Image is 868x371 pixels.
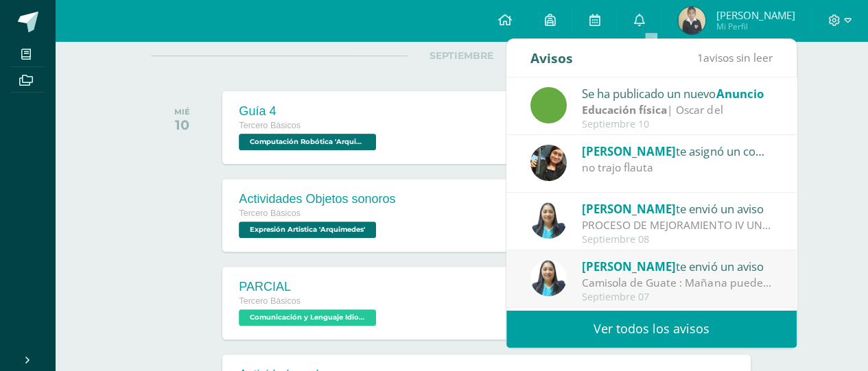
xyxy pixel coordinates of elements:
[239,222,376,238] span: Expresión Artistica 'Arquimedes'
[697,50,773,65] span: avisos sin leer
[582,201,676,217] span: [PERSON_NAME]
[239,309,376,326] span: Comunicación y Lenguaje Idioma Extranjero 'Arquimedes'
[239,280,379,294] div: PARCIAL
[678,7,705,34] img: 139ad4bce731a5d99f71967e08cee11c.png
[174,117,190,133] div: 10
[582,217,773,233] div: PROCESO DE MEJORAMIENTO IV UNIDAD: Bendiciones a cada uno El día de hoy estará disponible el comp...
[530,260,567,296] img: 49168807a2b8cca0ef2119beca2bd5ad.png
[239,296,301,306] span: Tercero Básicos
[582,234,773,246] div: Septiembre 08
[239,208,301,218] span: Tercero Básicos
[582,275,773,291] div: Camisola de Guate : Mañana pueden llegar con la playera de la selección siempre aportando su cola...
[239,104,379,119] div: Guía 4
[716,8,795,22] span: [PERSON_NAME]
[530,202,567,239] img: 49168807a2b8cca0ef2119beca2bd5ad.png
[239,121,301,130] span: Tercero Básicos
[530,39,573,77] div: Avisos
[408,49,515,62] span: SEPTIEMBRE
[582,257,773,275] div: te envió un aviso
[582,119,773,130] div: Septiembre 10
[697,50,703,65] span: 1
[582,102,773,118] div: | Oscar del
[716,86,763,101] span: Anuncio
[582,160,773,176] div: no trajo flauta
[530,145,567,181] img: afbb90b42ddb8510e0c4b806fbdf27cc.png
[582,142,773,160] div: te asignó un comentario en 'Parcial 1 Practica instrumental' para 'Expresión Artistica'
[506,310,797,348] a: Ver todos los avisos
[174,107,190,117] div: MIÉ
[582,200,773,217] div: te envió un aviso
[582,291,773,303] div: Septiembre 07
[582,84,773,102] div: Se ha publicado un nuevo
[582,259,676,274] span: [PERSON_NAME]
[716,21,795,32] span: Mi Perfil
[582,102,667,117] strong: Educación física
[582,143,676,159] span: [PERSON_NAME]
[239,134,376,150] span: Computación Robótica 'Arquimedes'
[239,192,395,206] div: Actividades Objetos sonoros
